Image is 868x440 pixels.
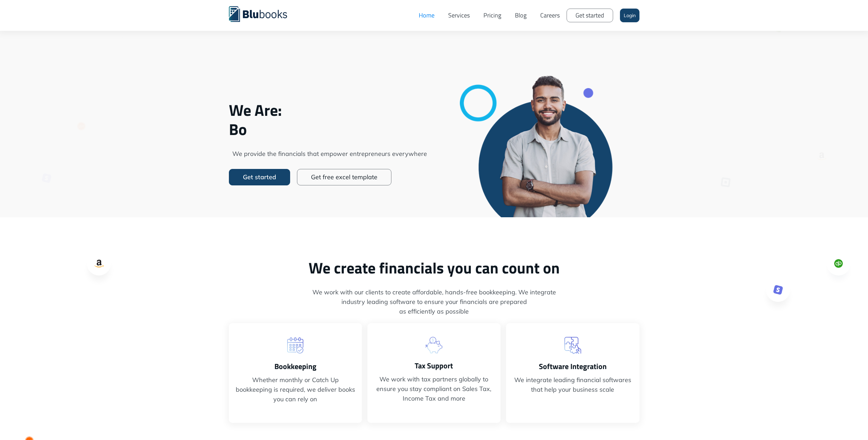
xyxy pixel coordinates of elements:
a: Get started [567,9,613,22]
span: We provide the financials that empower entrepreneurs everywhere [229,149,431,159]
a: Blog [508,5,533,26]
h3: Tax Support [374,360,494,371]
a: Careers [533,5,567,26]
a: Get free excel template [297,169,391,185]
h3: Bookkeeping [236,361,355,372]
span: as efficiently as possible [229,307,639,316]
a: Home [412,5,441,26]
span: Bo [229,120,431,139]
a: Login [620,9,639,22]
h2: We create financials you can count on [229,258,639,277]
a: Services [441,5,477,26]
span: We work with our clients to create affordable, hands-free bookkeeping. We integrate [229,288,639,297]
h3: Software Integration [513,361,632,372]
a: Get started [229,169,290,185]
p: We work with tax partners globally to ensure you stay compliant on Sales Tax, Income Tax and more [374,375,494,403]
p: Whether monthly or Catch Up bookkeeping is required, we deliver books you can rely on [236,375,355,404]
p: We integrate leading financial softwares that help your business scale [513,375,632,394]
a: Pricing [477,5,508,26]
span: industry leading software to ensure your financials are prepared [229,297,639,307]
a: home [229,5,297,22]
span: We Are: [229,100,431,120]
